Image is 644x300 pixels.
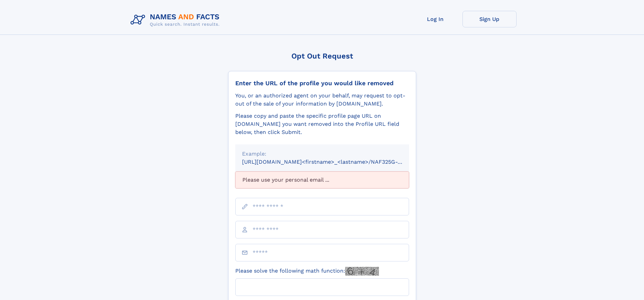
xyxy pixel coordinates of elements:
small: [URL][DOMAIN_NAME]<firstname>_<lastname>/NAF325G-xxxxxxxx [242,159,422,165]
img: Logo Names and Facts [128,11,225,29]
div: Opt Out Request [228,52,416,60]
div: Please use your personal email ... [235,171,409,188]
div: Please copy and paste the specific profile page URL on [DOMAIN_NAME] you want removed into the Pr... [235,112,409,136]
div: Example: [242,150,402,158]
label: Please solve the following math function: [235,267,379,276]
div: Enter the URL of the profile you would like removed [235,79,409,87]
a: Sign Up [462,11,517,27]
div: You, or an authorized agent on your behalf, may request to opt-out of the sale of your informatio... [235,92,409,108]
a: Log In [408,11,462,27]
